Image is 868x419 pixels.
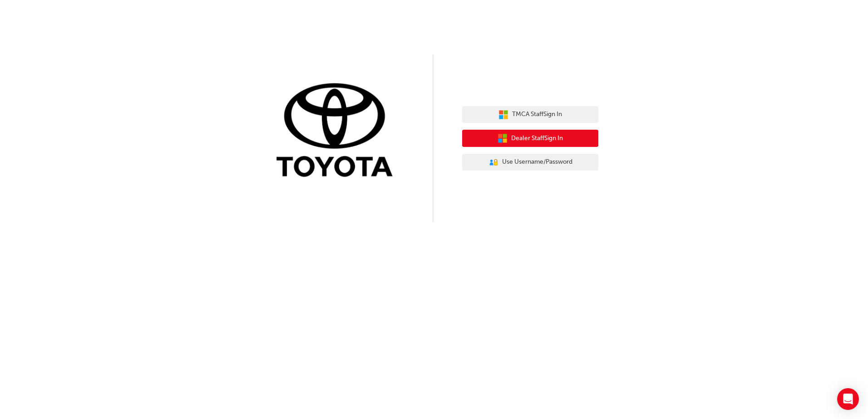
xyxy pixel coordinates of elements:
[511,133,563,144] span: Dealer Staff Sign In
[270,81,406,181] img: Trak
[462,130,598,147] button: Dealer StaffSign In
[462,106,598,123] button: TMCA StaffSign In
[512,109,562,120] span: TMCA Staff Sign In
[837,388,859,410] div: Open Intercom Messenger
[462,154,598,171] button: Use Username/Password
[502,157,572,167] span: Use Username/Password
